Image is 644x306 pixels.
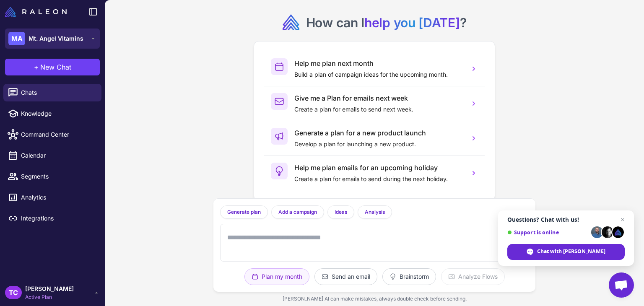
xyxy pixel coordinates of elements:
[3,147,101,164] a: Calendar
[294,58,463,68] h3: Help me plan next month
[306,14,467,31] h2: How can I ?
[5,29,100,49] button: MAMt. Angel Vitamins
[5,59,100,75] button: +New Chat
[25,284,74,293] span: [PERSON_NAME]
[40,62,71,72] span: New Chat
[294,93,463,103] h3: Give me a Plan for emails next week
[213,292,535,306] div: [PERSON_NAME] AI can make mistakes, always double check before sending.
[537,248,605,255] span: Chat with [PERSON_NAME]
[21,151,95,160] span: Calendar
[21,88,95,97] span: Chats
[294,128,463,138] h3: Generate a plan for a new product launch
[244,268,309,285] button: Plan my month
[3,84,101,101] a: Chats
[3,126,101,143] a: Command Center
[294,174,463,184] p: Create a plan for emails to send during the next holiday.
[8,32,25,45] div: MA
[21,214,95,223] span: Integrations
[29,34,83,43] span: Mt. Angel Vitamins
[294,140,463,149] p: Develop a plan for launching a new product.
[382,268,436,285] button: Brainstorm
[21,172,95,181] span: Segments
[5,7,67,17] img: Raleon Logo
[609,272,634,298] a: Open chat
[34,62,39,72] span: +
[21,109,95,118] span: Knowledge
[507,216,625,223] span: Questions? Chat with us!
[364,15,460,30] span: help you [DATE]
[294,105,463,114] p: Create a plan for emails to send next week.
[441,268,505,285] button: Analyze Flows
[21,193,95,202] span: Analytics
[21,130,95,139] span: Command Center
[507,229,588,236] span: Support is online
[5,286,22,299] div: TC
[294,163,463,173] h3: Help me plan emails for an upcoming holiday
[335,208,347,216] span: Ideas
[314,268,377,285] button: Send an email
[271,205,324,219] button: Add a campaign
[327,205,354,219] button: Ideas
[365,208,385,216] span: Analysis
[358,205,392,219] button: Analysis
[3,189,101,206] a: Analytics
[3,105,101,122] a: Knowledge
[25,293,74,301] span: Active Plan
[278,208,317,216] span: Add a campaign
[507,244,625,260] span: Chat with [PERSON_NAME]
[3,168,101,185] a: Segments
[227,208,261,216] span: Generate plan
[220,205,268,219] button: Generate plan
[294,70,463,79] p: Build a plan of campaign ideas for the upcoming month.
[3,210,101,227] a: Integrations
